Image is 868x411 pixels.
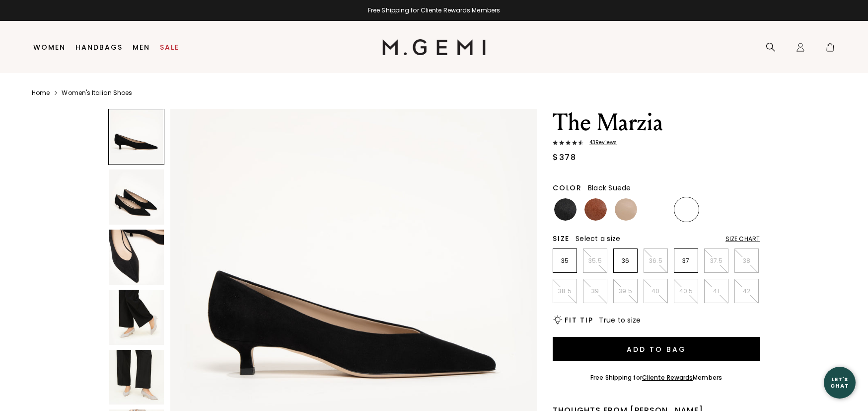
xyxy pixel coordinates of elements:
[615,198,637,221] img: Beige
[565,316,593,324] h2: Fit Tip
[553,337,760,361] button: Add to Bag
[674,257,698,265] p: 37
[675,198,698,221] img: Black Suede
[75,43,123,51] a: Handbags
[382,39,486,55] img: M.Gemi
[32,89,50,97] a: Home
[599,315,641,325] span: True to size
[614,287,637,295] p: 39.5
[62,89,132,97] a: Women's Italian Shoes
[160,43,179,51] a: Sale
[553,257,577,265] p: 35
[735,257,758,265] p: 38
[553,184,582,192] h2: Color
[553,109,760,137] h1: The Marzia
[109,169,164,225] img: The Marzia
[109,350,164,405] img: The Marzia
[133,43,150,51] a: Men
[553,140,760,148] a: 43Reviews
[583,257,607,265] p: 35.5
[553,152,576,164] div: $378
[705,257,728,265] p: 37.5
[583,140,617,146] span: 43 Review s
[576,234,620,244] span: Select a size
[645,198,667,221] img: Dark Red
[109,290,164,345] img: The Marzia
[590,374,722,382] div: Free Shipping for Members
[554,198,577,221] img: Black
[705,287,728,295] p: 41
[588,183,631,193] span: Black Suede
[553,235,570,243] h2: Size
[583,287,607,295] p: 39
[736,198,758,221] img: Navy Suede
[642,373,693,382] a: Cliente Rewards
[644,287,667,295] p: 40
[614,257,637,265] p: 36
[735,287,758,295] p: 42
[706,198,728,221] img: Light Oatmeal Suede
[553,287,577,295] p: 38.5
[824,376,856,389] div: Let's Chat
[725,235,760,243] div: Size Chart
[674,287,698,295] p: 40.5
[644,257,667,265] p: 36.5
[33,43,66,51] a: Women
[584,198,607,221] img: Saddle
[109,230,164,285] img: The Marzia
